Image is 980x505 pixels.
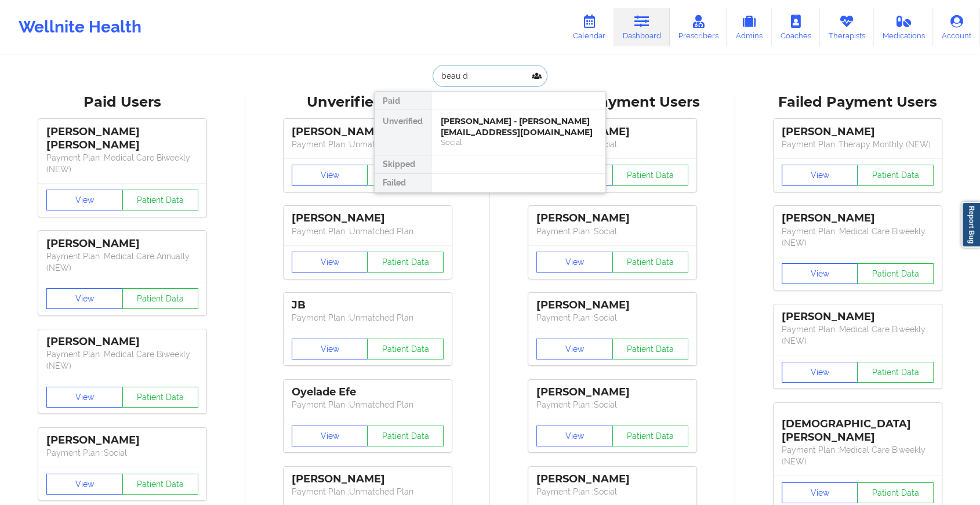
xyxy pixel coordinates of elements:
p: Payment Plan : Social [536,399,688,410]
div: [PERSON_NAME] - [PERSON_NAME][EMAIL_ADDRESS][DOMAIN_NAME] [441,116,596,137]
div: [PERSON_NAME] [292,125,444,139]
button: View [536,339,613,359]
p: Payment Plan : Therapy Monthly (NEW) [782,139,934,150]
a: Report Bug [961,202,980,248]
div: JB [292,299,444,312]
a: Therapists [820,8,874,46]
a: Account [933,8,980,46]
button: View [46,474,123,495]
button: Patient Data [612,426,689,446]
p: Payment Plan : Medical Care Annually (NEW) [46,250,198,274]
div: [PERSON_NAME] [292,473,444,486]
button: View [292,426,368,446]
div: [PERSON_NAME] [46,237,198,250]
div: Skipped Payment Users [498,93,727,111]
p: Payment Plan : Social [536,486,688,497]
p: Payment Plan : Medical Care Biweekly (NEW) [46,152,198,175]
button: View [292,165,368,186]
div: Paid Users [8,93,237,111]
p: Payment Plan : Unmatched Plan [292,312,444,324]
div: Failed Payment Users [743,93,972,111]
button: Patient Data [857,362,934,383]
button: View [46,288,123,309]
div: Failed [375,174,431,192]
button: Patient Data [612,252,689,273]
button: Patient Data [122,474,199,495]
button: View [536,426,613,446]
div: [PERSON_NAME] [782,310,934,324]
p: Payment Plan : Social [536,139,688,150]
button: Patient Data [367,339,444,359]
p: Payment Plan : Unmatched Plan [292,486,444,497]
button: Patient Data [122,288,199,309]
div: [PERSON_NAME] [292,212,444,225]
p: Payment Plan : Social [46,447,198,459]
p: Payment Plan : Medical Care Biweekly (NEW) [46,348,198,372]
div: [PERSON_NAME] [536,125,688,139]
div: [PERSON_NAME] [536,473,688,486]
button: Patient Data [367,165,444,186]
div: [PERSON_NAME] [536,299,688,312]
button: Patient Data [122,190,199,210]
p: Payment Plan : Medical Care Biweekly (NEW) [782,324,934,347]
p: Payment Plan : Social [536,312,688,324]
div: [DEMOGRAPHIC_DATA][PERSON_NAME] [782,409,934,444]
a: Medications [874,8,934,46]
button: Patient Data [122,387,199,408]
div: [PERSON_NAME] [46,335,198,348]
div: [PERSON_NAME] [536,212,688,225]
p: Payment Plan : Medical Care Biweekly (NEW) [782,226,934,249]
p: Payment Plan : Unmatched Plan [292,399,444,410]
div: Unverified [375,110,431,155]
div: Oyelade Efe [292,386,444,399]
a: Admins [727,8,772,46]
div: [PERSON_NAME] [536,386,688,399]
button: View [782,165,858,186]
div: Social [441,137,596,147]
div: Unverified Users [253,93,482,111]
div: Skipped [375,155,431,174]
p: Payment Plan : Unmatched Plan [292,226,444,237]
a: Dashboard [614,8,670,46]
button: Patient Data [612,339,689,359]
button: View [782,482,858,503]
button: Patient Data [367,426,444,446]
div: Paid [375,92,431,110]
button: View [292,252,368,273]
div: [PERSON_NAME] [782,125,934,139]
button: Patient Data [612,165,689,186]
button: View [292,339,368,359]
button: View [782,263,858,284]
button: View [46,190,123,210]
div: [PERSON_NAME] [46,434,198,447]
button: Patient Data [857,165,934,186]
button: Patient Data [857,482,934,503]
button: View [536,252,613,273]
p: Payment Plan : Unmatched Plan [292,139,444,150]
p: Payment Plan : Social [536,226,688,237]
div: [PERSON_NAME] [PERSON_NAME] [46,125,198,152]
a: Prescribers [670,8,727,46]
button: View [782,362,858,383]
p: Payment Plan : Medical Care Biweekly (NEW) [782,444,934,467]
a: Calendar [564,8,614,46]
button: Patient Data [367,252,444,273]
button: View [46,387,123,408]
a: Coaches [772,8,820,46]
button: Patient Data [857,263,934,284]
div: [PERSON_NAME] [782,212,934,225]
